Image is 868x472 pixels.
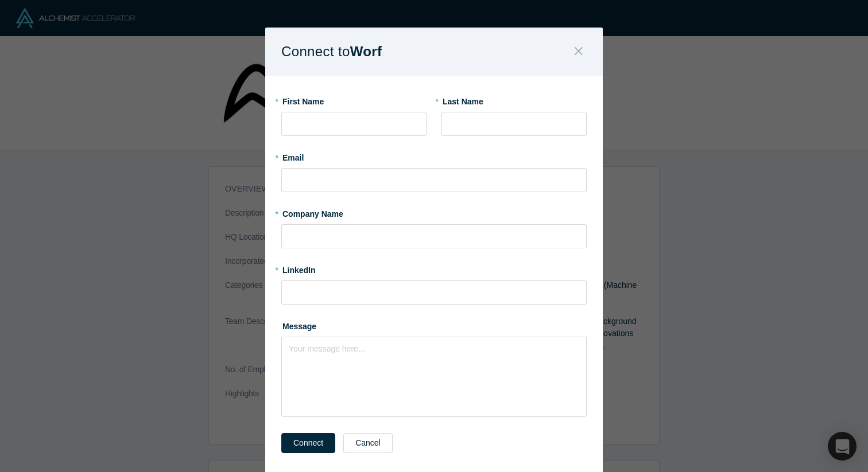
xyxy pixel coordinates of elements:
[441,92,587,108] label: Last Name
[281,433,335,453] button: Connect
[281,92,427,108] label: First Name
[567,40,591,64] button: Close
[350,44,382,59] b: Worf
[281,337,587,417] div: rdw-wrapper
[281,40,402,64] h1: Connect to
[281,204,587,220] label: Company Name
[281,317,587,333] label: Message
[289,341,579,353] div: rdw-editor
[343,433,393,453] button: Cancel
[281,148,587,164] label: Email
[281,260,316,276] label: LinkedIn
